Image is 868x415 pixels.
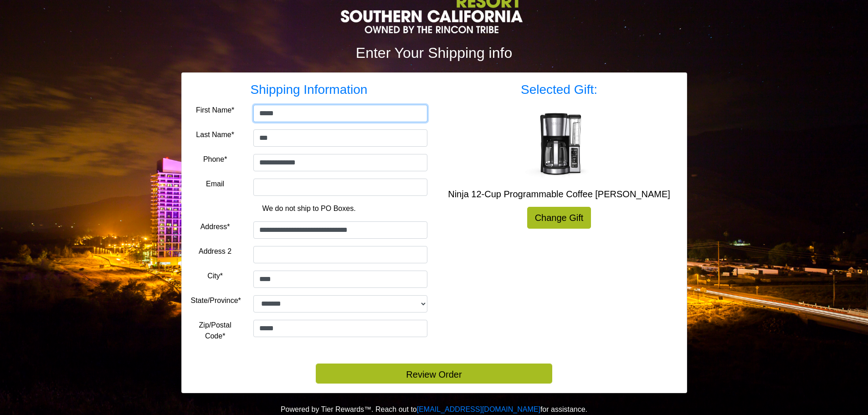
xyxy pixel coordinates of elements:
[191,320,240,342] label: Zip/Postal Code*
[198,203,421,214] p: We do not ship to PO Boxes.
[191,82,427,97] h3: Shipping Information
[281,405,587,413] span: Powered by Tier Rewards™. Reach out to for assistance.
[441,189,678,200] h5: Ninja 12-Cup Programmable Coffee [PERSON_NAME]
[207,271,223,282] label: City*
[417,405,540,413] a: [EMAIL_ADDRESS][DOMAIN_NAME]
[196,105,234,116] label: First Name*
[199,246,231,257] label: Address 2
[523,108,596,181] img: Ninja 12-Cup Programmable Coffee Brewer
[191,295,241,306] label: State/Province*
[441,82,678,97] h3: Selected Gift:
[316,364,552,384] button: Review Order
[181,44,687,61] h2: Enter Your Shipping info
[527,207,591,229] a: Change Gift
[203,154,227,165] label: Phone*
[206,179,224,190] label: Email
[200,221,230,232] label: Address*
[196,129,234,140] label: Last Name*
